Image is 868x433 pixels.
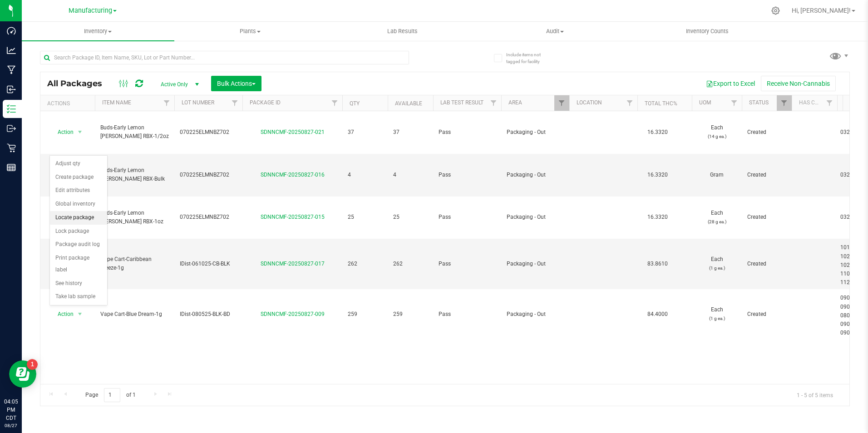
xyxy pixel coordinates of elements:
[78,388,143,402] span: Page of 1
[9,360,36,388] iframe: Resource center
[100,310,169,319] span: Vape Cart-Blue Dream-1g
[327,95,342,111] a: Filter
[348,171,382,179] span: 4
[261,172,325,178] a: SDNNCMF-20250827-016
[22,27,174,35] span: Inventory
[100,166,169,183] span: Buds-Early Lemon [PERSON_NAME] RBX-Bulk
[747,260,786,268] span: Created
[49,308,74,320] span: Action
[7,143,16,153] inline-svg: Retail
[375,27,430,35] span: Lab Results
[507,213,564,221] span: Packaging - Out
[697,132,736,141] p: (14 g ea.)
[211,76,261,91] button: Bulk Actions
[697,314,736,323] p: (1 g ea.)
[697,305,736,323] span: Each
[439,128,496,137] span: Pass
[747,213,786,221] span: Created
[174,22,327,41] a: Plants
[27,359,38,370] iframe: Resource center unread badge
[180,310,237,319] span: IDist-080525-BLK-BD
[50,238,107,251] li: Package audit log
[7,65,16,74] inline-svg: Manufacturing
[643,168,672,182] span: 16.3320
[7,26,16,35] inline-svg: Dashboard
[822,95,837,111] a: Filter
[789,388,840,402] span: 1 - 5 of 5 items
[792,95,837,111] th: Has COA
[180,171,237,179] span: 070225ELMNBZ702
[217,80,256,87] span: Bulk Actions
[643,126,672,139] span: 16.3320
[439,260,496,268] span: Pass
[50,197,107,211] li: Global inventory
[47,79,111,89] span: All Packages
[180,260,237,268] span: IDist-061025-CB-BLK
[22,22,174,41] a: Inventory
[697,217,736,226] p: (28 g ea.)
[261,261,325,267] a: SDNNCMF-20250827-017
[699,99,711,106] a: UOM
[50,157,107,171] li: Adjust qty
[393,260,428,268] span: 262
[440,99,483,106] a: Lab Test Result
[74,126,86,138] span: select
[393,213,428,221] span: 25
[7,163,16,172] inline-svg: Reports
[40,51,409,64] input: Search Package ID, Item Name, SKU, Lot or Part Number...
[180,213,237,221] span: 070225ELMNBZ702
[47,100,91,107] div: Actions
[700,76,761,91] button: Export to Excel
[326,22,479,41] a: Lab Results
[7,85,16,94] inline-svg: Inbound
[761,76,836,91] button: Receive Non-Cannabis
[100,209,169,226] span: Buds-Early Lemon [PERSON_NAME] RBX-1oz
[100,255,169,272] span: Vape Cart-Caribbean Breeze-1g
[792,7,851,14] span: Hi, [PERSON_NAME]!
[50,184,107,197] li: Edit attributes
[7,46,16,55] inline-svg: Analytics
[348,213,382,221] span: 25
[261,214,325,220] a: SDNNCMF-20250827-015
[674,27,741,35] span: Inventory Counts
[486,95,501,111] a: Filter
[439,171,496,179] span: Pass
[69,7,112,15] span: Manufacturing
[747,171,786,179] span: Created
[100,123,169,141] span: Buds-Early Lemon [PERSON_NAME] RBX-1/2oz
[393,171,428,179] span: 4
[507,260,564,268] span: Packaging - Out
[631,22,784,41] a: Inventory Counts
[554,95,569,111] a: Filter
[697,255,736,272] span: Each
[4,398,18,422] p: 04:05 PM CDT
[697,171,736,179] span: Gram
[4,422,18,429] p: 08/27
[104,388,120,402] input: 1
[348,260,382,268] span: 262
[102,99,131,106] a: Item Name
[479,27,631,35] span: Audit
[261,311,325,317] a: SDNNCMF-20250827-009
[777,95,792,111] a: Filter
[479,22,631,41] a: Audit
[7,104,16,113] inline-svg: Inventory
[49,126,74,138] span: Action
[182,99,214,106] a: Lot Number
[697,209,736,226] span: Each
[50,225,107,238] li: Lock package
[348,310,382,319] span: 259
[50,251,107,276] li: Print package label
[50,290,107,304] li: Take lab sample
[50,277,107,290] li: See history
[261,129,325,135] a: SDNNCMF-20250827-021
[645,100,677,107] a: Total THC%
[747,128,786,137] span: Created
[439,310,496,319] span: Pass
[227,95,242,111] a: Filter
[348,128,382,137] span: 37
[50,211,107,225] li: Locate package
[175,27,326,35] span: Plants
[643,211,672,224] span: 16.3320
